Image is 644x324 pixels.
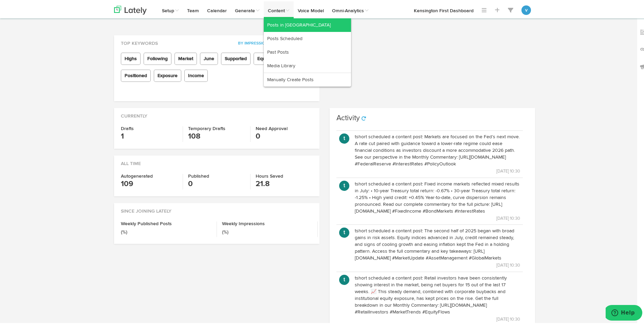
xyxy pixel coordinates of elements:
button: t [339,132,349,142]
small: (%) [121,229,127,233]
a: Posts in [GEOGRAPHIC_DATA] [264,17,351,31]
h4: Drafts [121,125,178,130]
a: Manually Create Posts [264,72,351,85]
h3: 1 [121,130,178,141]
button: t [339,273,349,284]
a: Past Posts [264,44,351,58]
div: Since Joining Lately [114,202,319,213]
button: By Impressions [234,39,271,46]
button: t [339,179,349,190]
h4: Temporary Drafts [188,125,245,130]
h4: Need Approval [256,125,313,130]
button: v [521,4,531,14]
span: Equities [254,51,278,64]
p: tshort scheduled a content post: Fixed income markets reflected mixed results in July: • 10-year ... [355,179,520,213]
h4: Weekly Published Posts [121,220,211,225]
h4: Published [188,173,245,177]
p: [DATE] 10:30 [355,314,520,322]
span: June [200,51,218,64]
div: Top Keywords [114,34,319,46]
h3: Activity [336,113,360,121]
h4: Weekly Impressions [222,220,313,225]
p: [DATE] 10:30 [355,166,520,174]
a: Media Library [264,58,351,71]
p: tshort scheduled a content post: The second half of 2025 began with broad gains in risk assets. E... [355,226,520,260]
div: Currently [114,107,319,118]
span: Highs [121,51,141,64]
h3: 0 [188,177,245,188]
small: (%) [222,229,228,233]
div: All Time [114,154,319,166]
h3: 21.8 [256,177,313,188]
p: tshort scheduled a content post: Markets are focused on the Fed’s next move. A rate cut paired wi... [355,132,520,166]
span: Supported [221,51,251,64]
span: Exposure [154,68,181,80]
img: logo_lately_bg_light.svg [114,4,147,13]
h4: Hours Saved [256,173,313,177]
span: Market [174,51,197,64]
button: t [339,226,349,236]
h3: 108 [188,130,245,141]
span: Income [184,68,208,80]
h3: 109 [121,177,178,188]
iframe: Opens a widget where you can find more information [606,304,642,321]
a: Posts Scheduled [264,31,351,44]
p: [DATE] 10:30 [355,213,520,221]
span: Positioned [121,68,151,80]
h4: Autogenerated [121,173,178,177]
p: [DATE] 10:30 [355,260,520,268]
span: Following [144,51,171,64]
p: tshort scheduled a content post: Retail investors have been consistently showing interest in the ... [355,273,520,314]
h3: 0 [256,130,313,141]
